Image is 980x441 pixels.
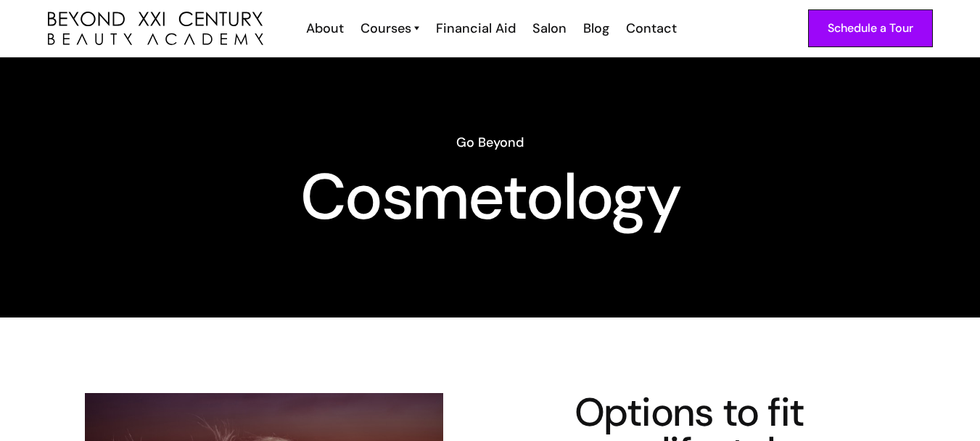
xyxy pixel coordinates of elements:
a: home [48,12,263,46]
img: beyond 21st century beauty academy logo [48,12,263,46]
div: Courses [361,19,411,38]
a: Courses [361,19,419,38]
div: Financial Aid [436,19,516,38]
a: Financial Aid [427,19,523,38]
a: About [297,19,351,38]
a: Salon [523,19,574,38]
a: Blog [574,19,617,38]
div: Salon [532,19,567,38]
h1: Cosmetology [48,171,933,223]
div: Blog [583,19,609,38]
h6: Go Beyond [48,133,933,152]
a: Contact [617,19,684,38]
div: Schedule a Tour [828,19,913,38]
div: About [306,19,344,38]
div: Contact [626,19,677,38]
a: Schedule a Tour [808,9,933,47]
